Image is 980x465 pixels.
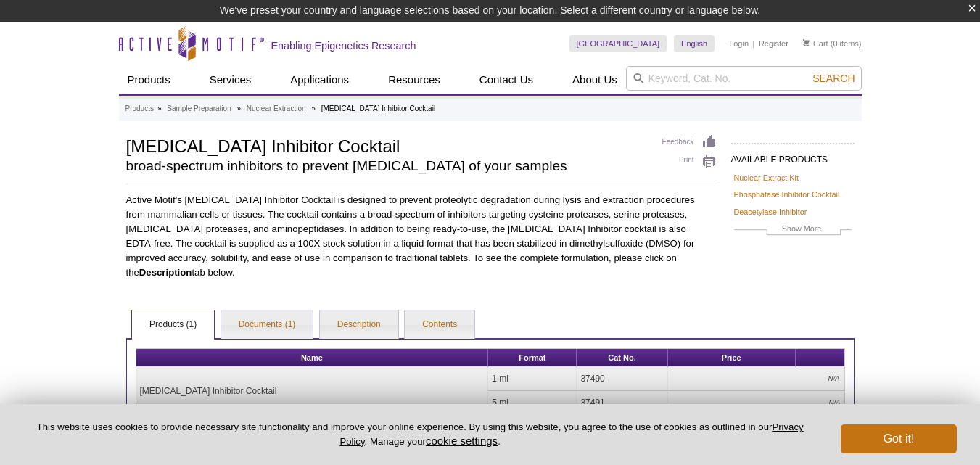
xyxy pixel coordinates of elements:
h2: AVAILABLE PRODUCTS [731,143,855,169]
strong: Description [139,267,192,278]
td: N/A [668,391,844,415]
a: [GEOGRAPHIC_DATA] [569,35,667,52]
a: Print [662,154,717,170]
li: » [311,104,316,112]
td: 1 ml [488,367,577,391]
a: Products (1) [132,310,214,340]
td: [MEDICAL_DATA] Inhibitor Cocktail [136,367,489,415]
th: Name [136,349,489,367]
span: Search [812,73,855,84]
a: Privacy Policy [339,421,803,446]
a: Deacetylase Inhibitor [734,205,807,218]
td: N/A [668,367,844,391]
li: (0 items) [803,35,862,52]
p: Active Motif's [MEDICAL_DATA] Inhibitor Cocktail is designed to prevent proteolytic degradation d... [126,193,717,280]
a: Contact Us [471,66,542,94]
a: Show More [734,222,852,239]
a: Contents [405,310,474,340]
a: Documents (1) [221,310,313,340]
h2: broad-spectrum inhibitors to prevent [MEDICAL_DATA] of your samples [126,160,648,173]
a: Login [729,38,749,49]
a: Products [119,66,179,94]
a: Description [320,310,398,340]
a: Feedback [662,134,717,150]
a: Register [759,38,788,49]
a: Nuclear Extraction [247,102,306,115]
li: | [753,35,755,52]
a: Services [201,66,260,94]
p: This website uses cookies to provide necessary site functionality and improve your online experie... [23,421,817,448]
td: 5 ml [488,391,577,415]
li: [MEDICAL_DATA] Inhibitor Cocktail [321,104,435,112]
a: Sample Preparation [167,102,231,115]
th: Format [488,349,577,367]
img: Your Cart [803,39,810,46]
li: » [157,104,162,112]
a: Phosphatase Inhibitor Cocktail [734,188,840,201]
a: Resources [379,66,449,94]
td: 37491 [577,391,667,415]
td: 37490 [577,367,667,391]
a: Nuclear Extract Kit [734,171,799,184]
li: » [236,104,241,112]
input: Keyword, Cat. No. [626,66,862,91]
th: Price [668,349,796,367]
button: Search [808,72,859,85]
a: Applications [281,66,358,94]
button: cookie settings [426,435,498,447]
button: Got it! [841,424,957,453]
a: English [674,35,715,52]
h1: [MEDICAL_DATA] Inhibitor Cocktail [126,134,648,156]
th: Cat No. [577,349,667,367]
h2: Enabling Epigenetics Research [271,39,416,52]
a: Products [125,102,154,115]
a: Cart [803,38,828,49]
a: About Us [564,66,626,94]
